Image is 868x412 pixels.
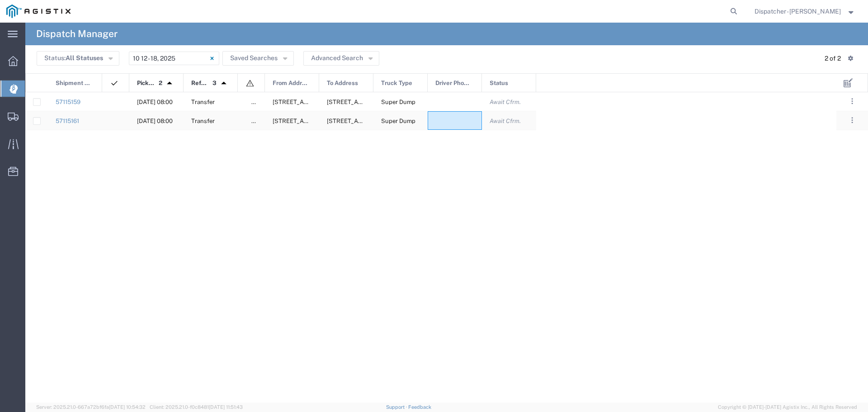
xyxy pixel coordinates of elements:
[36,23,118,45] h4: Dispatch Manager
[217,76,231,90] img: arrow-dropup.svg
[212,74,217,93] span: 3
[846,95,859,108] button: ...
[327,99,417,105] span: 4801 Oakport St, Oakland, California, 94601, United States
[327,74,358,93] span: To Address
[381,118,415,124] span: Super Dump
[37,51,119,66] button: Status:All Statuses
[110,79,119,88] img: icon
[435,74,472,93] span: Driver Phone No.
[36,404,146,410] span: Server: 2025.21.0-667a72bf6fa
[162,76,177,90] img: arrow-dropup.svg
[386,404,409,410] a: Support
[209,404,243,410] span: [DATE] 11:51:43
[273,118,363,124] span: E. 14th St. & Euclid Ave, San Leandro, California, United States
[273,99,363,105] span: E. 14th St. & Euclid Ave, San Leandro, California, United States
[851,96,853,107] span: . . .
[251,118,265,124] span: false
[755,6,841,16] span: Dispatcher - Eli Amezcua
[191,74,209,93] span: Reference
[327,118,417,124] span: 4801 Oakport St, Oakland, California, 94601, United States
[222,51,294,66] button: Saved Searches
[137,74,156,93] span: Pickup Date and Time
[56,118,79,124] a: 57115161
[490,74,508,93] span: Status
[6,5,71,18] img: logo
[851,115,853,126] span: . . .
[408,404,431,410] a: Feedback
[191,99,215,105] span: Transfer
[56,74,92,93] span: Shipment No.
[56,99,80,105] a: 57115159
[109,404,146,410] span: [DATE] 10:54:32
[381,74,412,93] span: Truck Type
[150,404,243,410] span: Client: 2025.21.0-f0c8481
[303,51,379,66] button: Advanced Search
[846,114,859,127] button: ...
[251,99,265,105] span: false
[159,74,162,93] span: 2
[490,99,521,105] span: Await Cfrm.
[718,403,857,411] span: Copyright © [DATE]-[DATE] Agistix Inc., All Rights Reserved
[825,54,841,63] div: 2 of 2
[137,118,173,124] span: 10/14/2025, 08:00
[754,6,856,17] button: Dispatcher - [PERSON_NAME]
[137,99,173,105] span: 10/14/2025, 08:00
[191,118,215,124] span: Transfer
[66,54,103,62] span: All Statuses
[490,118,521,124] span: Await Cfrm.
[381,99,415,105] span: Super Dump
[273,74,309,93] span: From Address
[245,79,255,88] img: icon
